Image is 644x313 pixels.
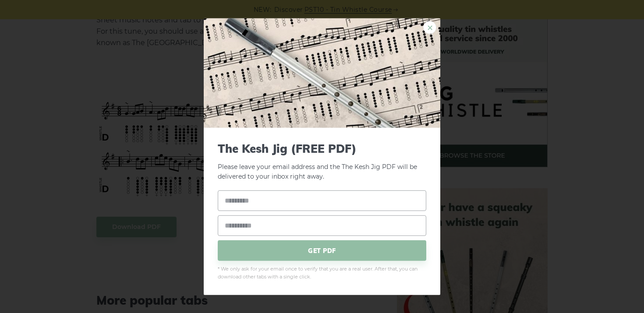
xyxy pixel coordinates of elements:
[218,141,426,182] p: Please leave your email address and the The Kesh Jig PDF will be delivered to your inbox right away.
[218,265,426,281] span: * We only ask for your email once to verify that you are a real user. After that, you can downloa...
[218,240,426,261] span: GET PDF
[218,141,426,155] span: The Kesh Jig (FREE PDF)
[204,18,440,127] img: Tin Whistle Tab Preview
[423,21,436,34] a: ×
